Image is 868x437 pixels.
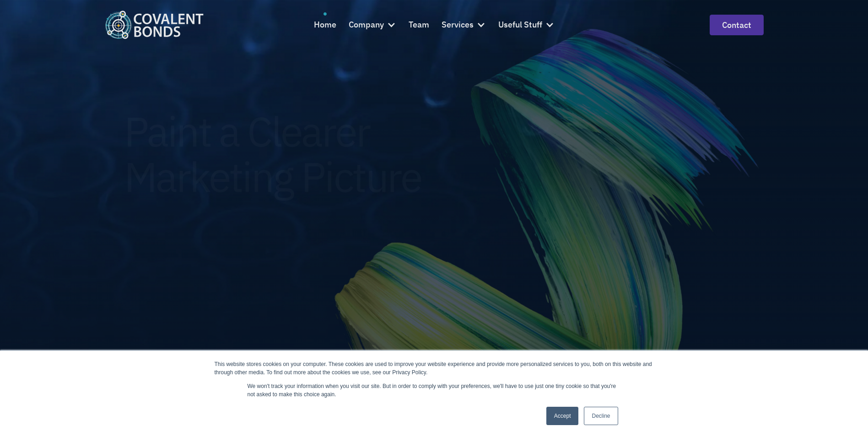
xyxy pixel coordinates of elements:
div: Home [314,18,336,32]
img: Covalent Bonds White / Teal Logo [105,11,204,38]
div: Company [349,18,384,32]
div: Team [409,18,429,32]
a: Decline [584,407,618,425]
div: Useful Stuff [498,18,542,32]
a: Team [409,12,429,37]
div: This website stores cookies on your computer. These cookies are used to improve your website expe... [215,360,654,377]
div: Services [442,18,474,32]
div: Services [442,12,486,37]
p: We won't track your information when you visit our site. But in order to comply with your prefere... [248,382,621,399]
h1: Paint a Clearer Marketing Picture [124,109,421,199]
a: Accept [546,407,579,425]
a: Home [314,12,336,37]
div: Useful Stuff [498,12,555,37]
a: contact [710,15,764,35]
div: Company [349,12,396,37]
a: home [105,11,204,38]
